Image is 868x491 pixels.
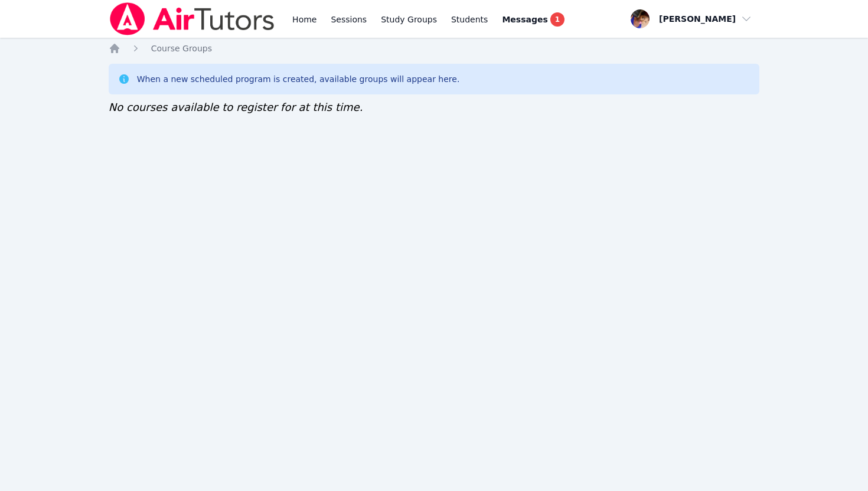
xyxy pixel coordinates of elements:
[137,73,460,85] div: When a new scheduled program is created, available groups will appear here.
[550,12,564,27] span: 1
[151,44,212,53] span: Course Groups
[109,101,363,113] span: No courses available to register for at this time.
[151,42,212,54] a: Course Groups
[502,14,547,25] span: Messages
[109,2,276,35] img: Air Tutors
[109,42,760,54] nav: Breadcrumb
